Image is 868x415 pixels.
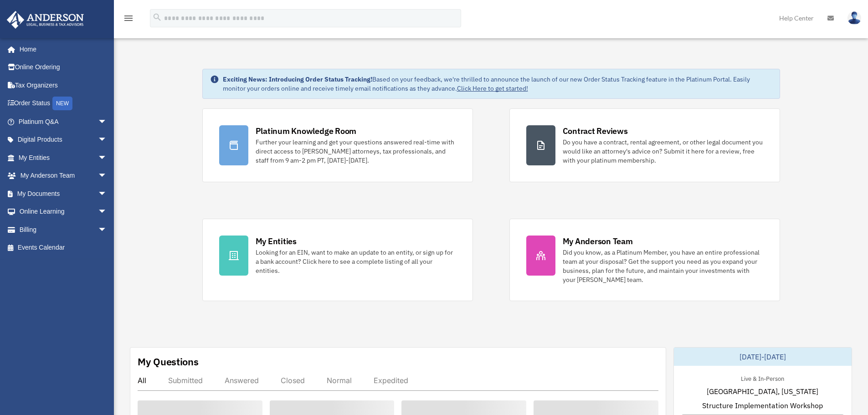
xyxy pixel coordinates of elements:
div: My Entities [256,236,297,247]
div: NEW [52,97,72,110]
a: My Documentsarrow_drop_down [6,184,121,203]
a: Click Here to get started! [457,84,528,92]
a: menu [123,16,134,24]
span: arrow_drop_down [98,220,116,239]
a: Home [6,40,116,58]
div: Platinum Knowledge Room [256,125,357,137]
a: My Anderson Teamarrow_drop_down [6,167,121,185]
a: My Anderson Team Did you know, as a Platinum Member, you have an entire professional team at your... [509,219,780,301]
strong: Exciting News: Introducing Order Status Tracking! [223,75,372,83]
span: arrow_drop_down [98,113,116,131]
div: Further your learning and get your questions answered real-time with direct access to [PERSON_NAM... [256,138,456,165]
a: Contract Reviews Do you have a contract, rental agreement, or other legal document you would like... [509,108,780,182]
a: Billingarrow_drop_down [6,220,121,239]
div: Normal [327,376,352,385]
a: Platinum Q&Aarrow_drop_down [6,113,121,131]
div: Closed [281,376,305,385]
a: My Entitiesarrow_drop_down [6,149,121,167]
div: My Questions [138,355,199,369]
div: Looking for an EIN, want to make an update to an entity, or sign up for a bank account? Click her... [256,248,456,275]
a: Online Ordering [6,58,121,77]
div: Based on your feedback, we're thrilled to announce the launch of our new Order Status Tracking fe... [223,75,772,93]
div: Expedited [374,376,408,385]
div: [DATE]-[DATE] [674,348,852,366]
a: Tax Organizers [6,76,121,94]
div: My Anderson Team [563,236,633,247]
img: User Pic [847,11,861,25]
a: Digital Productsarrow_drop_down [6,131,121,149]
span: arrow_drop_down [98,203,116,221]
a: Online Learningarrow_drop_down [6,203,121,221]
div: Did you know, as a Platinum Member, you have an entire professional team at your disposal? Get th... [563,248,763,284]
a: My Entities Looking for an EIN, want to make an update to an entity, or sign up for a bank accoun... [202,219,473,301]
div: Submitted [168,376,203,385]
span: arrow_drop_down [98,167,116,185]
i: search [152,12,162,22]
div: Live & In-Person [734,373,791,383]
a: Events Calendar [6,239,121,257]
span: arrow_drop_down [98,131,116,149]
span: arrow_drop_down [98,149,116,167]
img: Anderson Advisors Platinum Portal [4,11,87,29]
div: Do you have a contract, rental agreement, or other legal document you would like an attorney's ad... [563,138,763,165]
span: arrow_drop_down [98,184,116,203]
span: Structure Implementation Workshop [702,400,823,411]
i: menu [123,13,134,24]
a: Platinum Knowledge Room Further your learning and get your questions answered real-time with dire... [202,108,473,182]
div: Contract Reviews [563,125,628,137]
div: All [138,376,146,385]
div: Answered [225,376,259,385]
span: [GEOGRAPHIC_DATA], [US_STATE] [707,386,818,397]
a: Order StatusNEW [6,94,121,113]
